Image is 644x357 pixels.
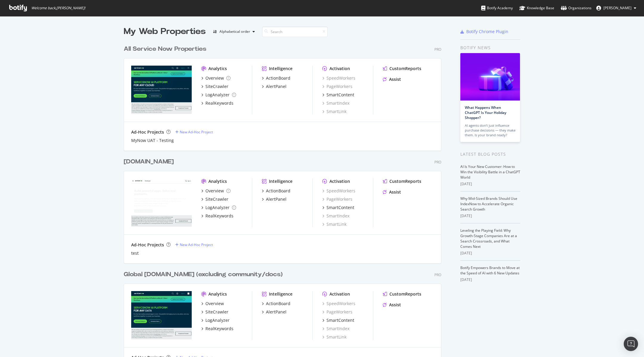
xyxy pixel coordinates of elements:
div: ActionBoard [266,75,290,81]
a: Botify Chrome Plugin [460,29,508,35]
a: SmartIndex [322,213,349,219]
a: Assist [383,302,401,308]
div: SiteCrawler [205,196,228,202]
a: CustomReports [383,178,421,184]
a: SiteCrawler [201,309,228,315]
a: SmartLink [322,334,346,340]
a: CustomReports [383,291,421,297]
div: SpeedWorkers [322,188,355,194]
div: Pro [434,160,441,165]
a: LogAnalyzer [201,317,230,323]
div: PageWorkers [322,309,352,315]
div: Assist [389,189,401,195]
div: test [131,250,139,256]
div: Pro [434,47,441,52]
div: LogAnalyzer [205,92,230,98]
div: Pro [434,272,441,277]
input: Search [262,27,328,37]
button: Alphabetical order [210,27,257,36]
a: Botify Empowers Brands to Move at the Speed of AI with 6 New Updates [460,265,520,276]
div: Intelligence [269,178,292,184]
div: SmartContent [326,317,354,323]
div: RealKeywords [205,213,233,219]
div: Ad-Hoc Projects [131,129,164,135]
a: ActionBoard [262,188,290,194]
div: SiteCrawler [205,84,228,89]
div: Assist [389,76,401,82]
div: SmartContent [326,205,354,211]
a: SmartContent [322,317,354,323]
div: AI agents don’t just influence purchase decisions — they make them. Is your brand ready? [465,123,515,137]
div: [DATE] [460,181,520,187]
a: SpeedWorkers [322,301,355,307]
div: Intelligence [269,66,292,72]
div: Activation [329,66,350,72]
div: LogAnalyzer [205,317,230,323]
a: PageWorkers [322,84,352,89]
a: ActionBoard [262,75,290,81]
a: Overview [201,75,230,81]
div: [DATE] [460,251,520,256]
div: AlertPanel [266,309,287,315]
div: Overview [205,188,224,194]
a: Assist [383,189,401,195]
div: Analytics [208,178,227,184]
div: Activation [329,178,350,184]
a: All Service Now Properties [124,45,209,53]
div: Overview [205,75,224,81]
div: Analytics [208,291,227,297]
div: All Service Now Properties [124,45,206,53]
a: SmartLink [322,221,346,227]
img: lightstep.com [131,66,192,114]
img: servicenow.com [131,291,192,339]
span: Welcome back, [PERSON_NAME] ! [31,6,85,10]
a: SmartIndex [322,326,349,332]
div: Botify news [460,44,520,51]
a: New Ad-Hoc Project [175,242,213,247]
div: Activation [329,291,350,297]
div: Global [DOMAIN_NAME] (excluding community/docs) [124,270,283,279]
a: New Ad-Hoc Project [175,129,213,135]
div: ActionBoard [266,301,290,307]
div: [DATE] [460,277,520,282]
a: What Happens When ChatGPT Is Your Holiday Shopper? [465,105,506,120]
div: Overview [205,301,224,307]
a: LogAnalyzer [201,92,236,98]
a: AlertPanel [262,309,287,315]
button: [PERSON_NAME] [592,3,641,13]
a: ActionBoard [262,301,290,307]
a: SiteCrawler [201,84,228,89]
a: CustomReports [383,66,421,72]
a: SmartContent [322,205,354,211]
a: SmartIndex [322,100,349,106]
a: LogAnalyzer [201,205,236,211]
div: SiteCrawler [205,309,228,315]
a: RealKeywords [201,100,233,106]
div: Intelligence [269,291,292,297]
div: SmartLink [322,109,346,115]
div: Open Intercom Messenger [624,337,638,351]
a: PageWorkers [322,196,352,202]
a: SpeedWorkers [322,75,355,81]
div: [DATE] [460,213,520,219]
div: New Ad-Hoc Project [180,129,213,135]
div: Analytics [208,66,227,72]
a: Assist [383,76,401,82]
a: Why Mid-Sized Brands Should Use IndexNow to Accelerate Organic Search Growth [460,196,517,212]
a: RealKeywords [201,213,233,219]
div: Botify Academy [481,5,513,11]
div: CustomReports [389,178,421,184]
div: ActionBoard [266,188,290,194]
div: Botify Chrome Plugin [466,29,508,35]
a: SmartContent [322,92,354,98]
a: Leveling the Playing Field: Why Growth-Stage Companies Are at a Search Crossroads, and What Comes... [460,228,517,249]
div: CustomReports [389,291,421,297]
div: My Web Properties [124,26,206,38]
div: Knowledge Base [519,5,554,11]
